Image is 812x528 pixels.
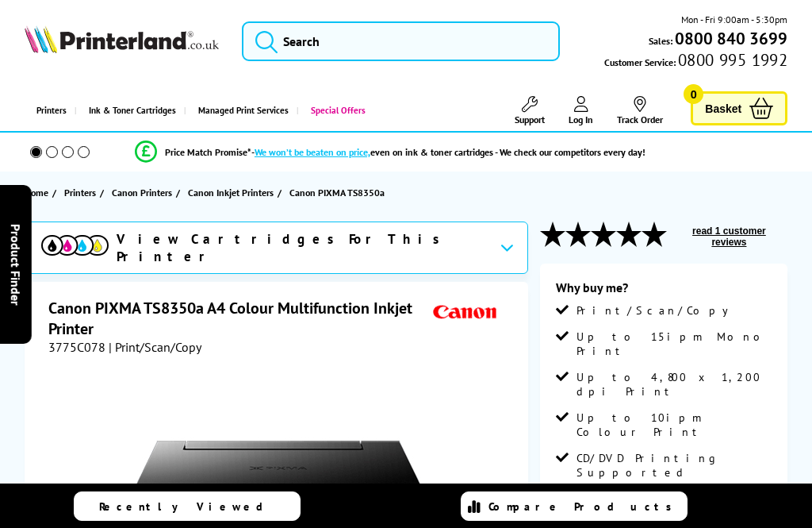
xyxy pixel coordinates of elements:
span: Support [515,114,545,125]
span: Compare Products [488,499,680,514]
span: CD/DVD Printing Supported [576,451,772,480]
a: 0800 840 3699 [672,31,787,46]
a: Home [25,184,52,201]
a: Printers [25,91,75,131]
span: Recently Viewed [99,499,279,514]
span: Printers [64,184,96,201]
a: Track Order [617,96,663,125]
a: Compare Products [461,491,687,521]
span: Canon Printers [112,184,172,201]
span: Home [25,184,48,201]
input: Search [242,21,560,61]
li: modal_Promise [8,138,772,166]
span: Canon Inkjet Printers [188,184,274,201]
a: Recently Viewed [74,491,300,521]
a: Printers [64,184,100,201]
span: Log In [569,114,593,125]
span: Product Finder [8,223,24,305]
span: We won’t be beaten on price, [255,146,370,158]
a: Log In [569,96,593,125]
span: Up to 10ipm Colour Print [576,410,772,439]
a: Support [515,96,545,125]
a: Canon Printers [112,184,176,201]
a: Basket 0 [691,91,787,125]
img: Canon [429,298,502,327]
span: 0 [684,84,703,104]
span: Up to 4,800 x 1,200 dpi Print [576,370,772,399]
a: Managed Print Services [184,91,297,131]
a: Canon PIXMA TS8350a [289,184,389,201]
a: Special Offers [297,91,373,131]
div: - even on ink & toner cartridges - We check our competitors every day! [251,146,645,158]
span: Customer Service: [604,52,787,70]
a: Canon Inkjet Printers [188,184,278,201]
span: 3775C078 [48,339,105,355]
h1: Canon PIXMA TS8350a A4 Colour Multifunction Inkjet Printer [48,298,429,339]
button: read 1 customer reviews [671,225,788,249]
a: Printerland Logo [25,25,219,56]
span: Ink & Toner Cartridges [89,91,176,131]
span: | Print/Scan/Copy [109,339,201,355]
span: 0800 995 1992 [676,52,787,67]
div: Why buy me? [556,279,772,303]
span: Basket [705,98,741,119]
span: View Cartridges For This Printer [117,230,487,265]
img: View Cartridges [41,235,109,256]
span: Price Match Promise* [165,146,251,158]
img: Printerland Logo [25,25,219,53]
span: Print/Scan/Copy [576,303,740,318]
a: Ink & Toner Cartridges [75,91,184,131]
span: Sales: [649,33,672,48]
b: 0800 840 3699 [675,28,787,49]
span: Mon - Fri 9:00am - 5:30pm [681,12,787,27]
span: Canon PIXMA TS8350a [289,184,385,201]
span: Up to 15ipm Mono Print [576,330,772,358]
